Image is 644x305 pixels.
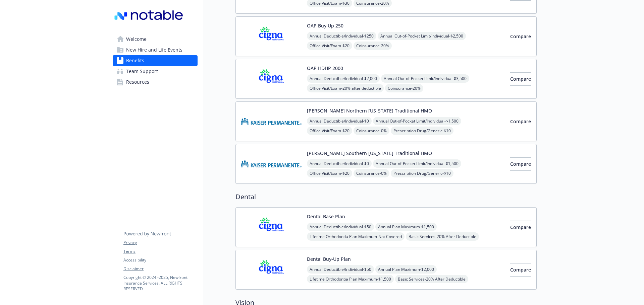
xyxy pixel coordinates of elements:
span: Annual Plan Maximum - $1,500 [375,223,437,231]
button: Compare [510,157,531,171]
span: Annual Deductible/Individual - $250 [307,32,376,40]
a: Terms [123,248,197,254]
span: Annual Deductible/Individual - $50 [307,223,374,231]
span: Annual Deductible/Individual - $0 [307,159,372,168]
span: Coinsurance - 20% [385,84,423,92]
span: Annual Deductible/Individual - $2,000 [307,74,380,83]
button: Dental Buy-Up Plan [307,255,351,262]
a: Accessibility [123,257,197,263]
span: Annual Out-of-Pocket Limit/Individual - $1,500 [373,117,461,125]
span: Annual Out-of-Pocket Limit/Individual - $2,500 [378,32,466,40]
img: Kaiser Permanente Insurance Company carrier logo [241,107,302,136]
a: Welcome [113,34,198,45]
span: Coinsurance - 20% [354,42,392,50]
a: Privacy [123,240,197,246]
span: Team Support [126,66,158,77]
span: Lifetime Orthodontia Plan Maximum - $1,500 [307,275,394,283]
span: Annual Out-of-Pocket Limit/Individual - $1,500 [373,159,461,168]
a: New Hire and Life Events [113,45,198,55]
span: Compare [510,118,531,125]
button: [PERSON_NAME] Northern [US_STATE] Traditional HMO [307,107,432,114]
button: Dental Base Plan [307,213,345,220]
button: Compare [510,72,531,86]
span: Prescription Drug/Generic - $10 [391,169,453,177]
h2: Dental [235,192,537,202]
button: [PERSON_NAME] Southern [US_STATE] Traditional HMO [307,150,432,157]
span: Benefits [126,55,144,66]
span: Office Visit/Exam - $20 [307,127,352,135]
a: Team Support [113,66,198,77]
span: Basic Services - 20% After Deductible [395,275,468,283]
a: Benefits [113,55,198,66]
span: Resources [126,77,149,87]
span: Annual Deductible/Individual - $0 [307,117,372,125]
button: Compare [510,221,531,234]
span: Coinsurance - 0% [354,127,389,135]
span: Compare [510,224,531,230]
span: Annual Deductible/Individual - $50 [307,265,374,274]
a: Disclaimer [123,266,197,272]
button: OAP HDHP 2000 [307,65,343,72]
img: CIGNA carrier logo [241,22,302,51]
span: Office Visit/Exam - 20% after deductible [307,84,384,92]
span: Lifetime Orthodontia Plan Maximum - Not Covered [307,232,405,241]
span: Coinsurance - 0% [354,169,389,177]
span: Annual Out-of-Pocket Limit/Individual - $3,500 [381,74,469,83]
button: Compare [510,263,531,277]
span: Office Visit/Exam - $20 [307,169,352,177]
button: OAP Buy Up 250 [307,22,343,29]
p: Copyright © 2024 - 2025 , Newfront Insurance Services, ALL RIGHTS RESERVED [123,275,197,292]
button: Compare [510,115,531,128]
a: Resources [113,77,198,87]
img: CIGNA carrier logo [241,213,302,241]
span: Annual Plan Maximum - $2,000 [375,265,437,274]
span: Welcome [126,34,147,45]
button: Compare [510,30,531,43]
span: Basic Services - 20% After Deductible [406,232,479,241]
img: CIGNA carrier logo [241,65,302,93]
img: CIGNA carrier logo [241,255,302,284]
span: Prescription Drug/Generic - $10 [391,127,453,135]
span: Compare [510,33,531,40]
span: Office Visit/Exam - $20 [307,42,352,50]
span: Compare [510,76,531,82]
span: Compare [510,266,531,273]
img: Kaiser Permanente Insurance Company carrier logo [241,150,302,178]
span: New Hire and Life Events [126,45,182,55]
span: Compare [510,161,531,167]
